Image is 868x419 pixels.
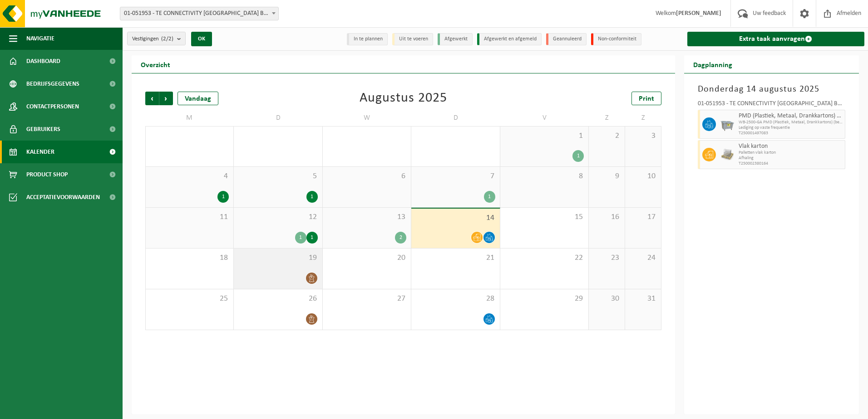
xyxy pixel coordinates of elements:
[150,212,229,222] span: 11
[676,10,721,17] strong: [PERSON_NAME]
[26,27,54,50] span: Navigatie
[720,148,734,161] img: LP-PA-00000-WDN-11
[150,253,229,263] span: 18
[26,141,54,163] span: Kalender
[630,294,656,304] span: 31
[234,110,322,126] td: D
[26,186,100,209] span: Acceptatievoorwaarden
[120,7,278,20] span: 01-051953 - TE CONNECTIVITY BELGIUM BV - OOSTKAMP
[739,131,843,136] span: T250001497083
[26,163,68,186] span: Product Shop
[238,171,317,181] span: 5
[720,117,734,131] img: WB-2500-GAL-GY-01
[360,92,447,105] div: Augustus 2025
[593,253,620,263] span: 23
[546,33,587,45] li: Geannuleerd
[26,95,79,118] span: Contactpersonen
[416,213,495,223] span: 14
[591,33,641,45] li: Non-conformiteit
[306,232,318,244] div: 1
[630,171,656,181] span: 10
[127,32,186,45] button: Vestigingen(2/2)
[26,73,79,95] span: Bedrijfsgegevens
[323,110,411,126] td: W
[327,253,406,263] span: 20
[392,33,433,45] li: Uit te voeren
[159,92,173,105] span: Volgende
[395,232,406,244] div: 2
[145,92,159,105] span: Vorige
[639,95,654,102] span: Print
[411,110,500,126] td: D
[698,83,846,96] h3: Donderdag 14 augustus 2025
[630,253,656,263] span: 24
[698,101,846,110] div: 01-051953 - TE CONNECTIVITY [GEOGRAPHIC_DATA] BV - OOSTKAMP
[593,171,620,181] span: 9
[26,50,60,73] span: Dashboard
[684,55,741,73] h2: Dagplanning
[416,294,495,304] span: 28
[739,143,843,150] span: Vlak karton
[505,253,584,263] span: 22
[416,171,495,181] span: 7
[327,171,406,181] span: 6
[150,171,229,181] span: 4
[306,191,318,203] div: 1
[630,131,656,141] span: 3
[505,131,584,141] span: 1
[161,36,173,42] count: (2/2)
[178,92,218,105] div: Vandaag
[739,156,843,161] span: Afhaling
[593,212,620,222] span: 16
[438,33,473,45] li: Afgewerkt
[26,118,60,141] span: Gebruikers
[132,32,173,46] span: Vestigingen
[416,253,495,263] span: 21
[505,212,584,222] span: 15
[295,232,306,244] div: 1
[327,212,406,222] span: 13
[625,110,661,126] td: Z
[739,161,843,166] span: T250002380164
[217,191,229,203] div: 1
[347,33,388,45] li: In te plannen
[150,294,229,304] span: 25
[120,7,279,20] span: 01-051953 - TE CONNECTIVITY BELGIUM BV - OOSTKAMP
[739,150,843,156] span: Palletten vlak karton
[589,110,625,126] td: Z
[238,253,317,263] span: 19
[630,212,656,222] span: 17
[484,191,495,203] div: 1
[191,32,212,46] button: OK
[593,131,620,141] span: 2
[739,125,843,131] span: Lediging op vaste frequentie
[505,294,584,304] span: 29
[145,110,234,126] td: M
[238,294,317,304] span: 26
[739,120,843,125] span: WB-2500-GA PMD (Plastiek, Metaal, Drankkartons) (bedrijven)
[593,294,620,304] span: 30
[572,150,584,162] div: 1
[500,110,589,126] td: V
[631,92,661,105] a: Print
[327,294,406,304] span: 27
[477,33,542,45] li: Afgewerkt en afgemeld
[132,55,179,73] h2: Overzicht
[238,212,317,222] span: 12
[739,112,843,120] span: PMD (Plastiek, Metaal, Drankkartons) (bedrijven)
[687,32,865,46] a: Extra taak aanvragen
[505,171,584,181] span: 8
